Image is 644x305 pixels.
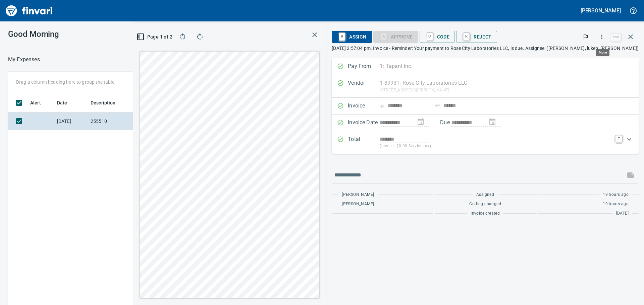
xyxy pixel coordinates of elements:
span: [PERSON_NAME] [342,192,374,198]
button: CCode [420,31,455,43]
button: RAssign [332,31,372,43]
p: My Expenses [8,56,40,64]
span: This records your message into the invoice and notifies anyone mentioned [623,167,639,183]
span: [DATE] [616,210,629,217]
span: Date [57,99,67,107]
nav: breadcrumb [8,56,40,64]
div: Expand [332,131,639,154]
p: Drag a column heading here to group the table [16,79,114,85]
td: 255510 [88,112,148,130]
a: R [339,33,345,40]
span: Alert [30,99,41,107]
a: C [427,33,433,40]
p: Total [348,135,380,150]
button: Flag [578,29,593,44]
button: RReject [456,31,497,43]
span: Page 1 of 2 [141,33,169,41]
a: T [615,135,622,142]
img: Finvari [4,3,54,19]
p: [DATE] 2:57:04 pm. Invoice - Reminder: Your payment to Rose City Laboratories LLC, is due. Assign... [332,45,639,52]
span: 19 hours ago [603,201,629,208]
h5: [PERSON_NAME] [581,7,621,14]
span: Alert [30,99,50,107]
span: Date [57,99,76,107]
span: Assign [337,31,366,43]
button: Page 1 of 2 [139,31,172,43]
div: Coding Required [373,33,418,39]
span: Invoice created [471,210,500,217]
button: [PERSON_NAME] [579,5,623,16]
a: R [463,33,470,40]
p: (basis + $0.00 Service tax) [380,143,611,150]
span: Description [91,99,116,107]
h3: Good Morning [8,29,151,39]
span: 19 hours ago [603,192,629,198]
span: Reject [462,31,491,43]
span: Close invoice [609,29,639,45]
span: Assigned [476,192,494,198]
td: [DATE] [54,112,88,130]
span: Code [425,31,450,43]
span: [PERSON_NAME] [342,201,374,208]
a: esc [611,33,621,41]
span: Description [91,99,124,107]
span: Coding changed [469,201,501,208]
